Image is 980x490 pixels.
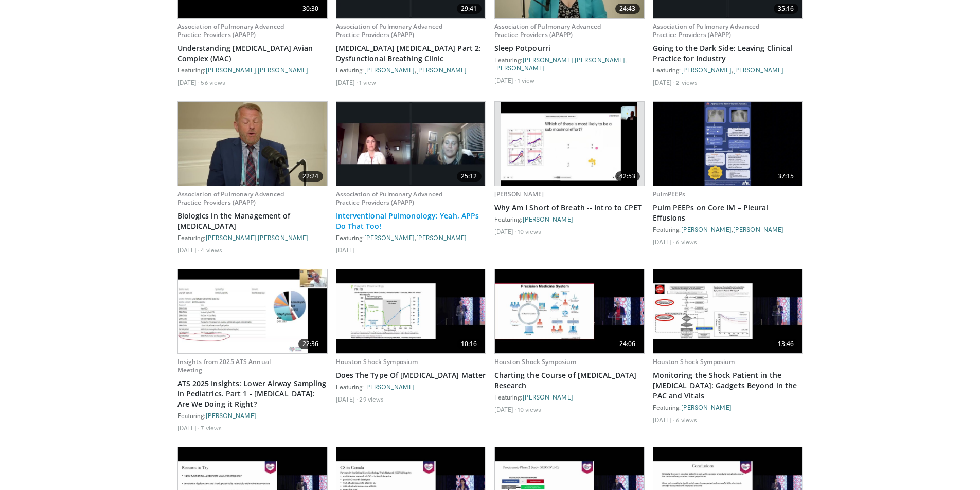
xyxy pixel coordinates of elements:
span: 10:16 [457,339,482,349]
li: [DATE] [653,238,675,246]
a: [PERSON_NAME] [206,66,256,74]
a: Biologics in the Management of [MEDICAL_DATA] [177,211,328,231]
li: [DATE] [494,227,516,235]
img: 5daa3ee2-6ab8-495e-a6db-b03de54a9640.620x360_q85_upscale.jpg [501,102,638,186]
img: af94c317-049f-444f-88c4-8997a64698ce.620x360_q85_upscale.jpg [653,269,803,353]
a: [PERSON_NAME] [733,66,783,74]
div: Featuring: , [336,66,486,74]
img: 06309c8e-99fe-495c-80a8-d043d1a20336.620x360_q85_upscale.jpg [178,102,327,186]
span: 25:12 [457,171,482,182]
a: [PERSON_NAME] [416,234,467,241]
li: [DATE] [177,424,200,432]
li: 56 views [201,78,225,86]
a: [PERSON_NAME] [416,66,467,74]
a: Understanding [MEDICAL_DATA] Avian Complex (MAC) [177,43,328,64]
a: [PERSON_NAME] [258,234,308,241]
div: Featuring: , [653,66,803,74]
span: 24:43 [615,4,640,14]
img: db611325-4275-4afa-a512-c762b7db94a5.620x360_q85_upscale.jpg [336,102,486,186]
a: [PERSON_NAME] [733,226,783,233]
li: 29 views [359,395,384,403]
img: 188d887b-0ca6-43dc-a662-3357bf18eb61.620x360_q85_upscale.jpg [653,102,803,186]
li: 10 views [518,227,541,235]
span: 37:15 [774,171,798,182]
span: 35:16 [774,4,798,14]
a: PulmPEEPs [653,190,686,198]
a: Does The Type Of [MEDICAL_DATA] Matter [336,370,486,380]
div: Featuring: [177,411,328,420]
a: Association of Pulmonary Advanced Practice Providers (APAPP) [177,190,284,207]
div: Featuring: , [336,233,486,242]
div: Featuring: , , [494,56,645,72]
a: [PERSON_NAME] [494,64,545,71]
a: Sleep Potpourri [494,43,645,53]
a: ATS 2025 Insights: Lower Airway Sampling in Pediatrics. Part 1 - [MEDICAL_DATA]: Are We Doing it ... [177,378,328,409]
a: [PERSON_NAME] [364,383,415,390]
div: Featuring: [494,215,645,223]
li: 1 view [359,78,376,86]
span: 29:41 [457,4,482,14]
span: 13:46 [774,339,798,349]
a: 42:53 [495,102,644,186]
img: 47934d27-5c28-4bbb-99b7-5d0be05c1669.620x360_q85_upscale.jpg [178,269,327,353]
li: [DATE] [177,246,200,254]
a: 22:24 [178,102,327,186]
li: [DATE] [177,78,200,86]
a: Going to the Dark Side: Leaving Clinical Practice for Industry [653,43,803,64]
a: Association of Pulmonary Advanced Practice Providers (APAPP) [336,22,443,39]
li: [DATE] [653,415,675,424]
a: [PERSON_NAME] [206,234,256,241]
a: [PERSON_NAME] [494,190,544,198]
a: 10:16 [336,269,486,353]
span: 30:30 [298,4,323,14]
a: Association of Pulmonary Advanced Practice Providers (APAPP) [653,22,760,39]
a: 22:36 [178,269,327,353]
span: 22:24 [298,171,323,182]
a: 25:12 [336,102,486,186]
a: 37:15 [653,102,803,186]
a: Houston Shock Symposium [336,357,418,366]
li: 7 views [201,424,222,432]
a: 13:46 [653,269,803,353]
img: f9dd5a24-8cf0-44f9-a1b3-a4dc77486fa0.620x360_q85_upscale.jpg [495,269,644,353]
a: [PERSON_NAME] [258,66,308,74]
a: [PERSON_NAME] [681,226,732,233]
a: Houston Shock Symposium [494,357,577,366]
a: Why Am I Short of Breath -- Intro to CPET [494,203,645,213]
a: [PERSON_NAME] [523,215,573,223]
div: Featuring: [494,393,645,401]
span: 24:06 [615,339,640,349]
li: [DATE] [336,395,358,403]
a: Monitoring the Shock Patient in the [MEDICAL_DATA]: Gadgets Beyond in the PAC and Vitals [653,370,803,401]
a: Association of Pulmonary Advanced Practice Providers (APAPP) [494,22,601,39]
li: [DATE] [336,246,355,254]
a: [PERSON_NAME] [364,66,415,74]
a: Houston Shock Symposium [653,357,735,366]
li: 10 views [518,405,541,413]
div: Featuring: , [177,66,328,74]
li: 6 views [676,238,697,246]
a: 24:06 [495,269,644,353]
a: Pulm PEEPs on Core IM – Pleural Effusions [653,203,803,223]
a: [PERSON_NAME] [364,234,415,241]
li: 1 view [518,76,534,84]
li: [DATE] [494,405,516,413]
li: [DATE] [494,76,516,84]
a: [PERSON_NAME] [575,56,625,63]
li: [DATE] [336,78,358,86]
a: [PERSON_NAME] [523,393,573,401]
a: Charting the Course of [MEDICAL_DATA] Research [494,370,645,391]
div: Featuring: [336,383,486,391]
a: Association of Pulmonary Advanced Practice Providers (APAPP) [177,22,284,39]
span: 22:36 [298,339,323,349]
a: Insights from 2025 ATS Annual Meeting [177,357,271,374]
img: 8a5c9fb3-89bc-4288-8e98-d7844ba91f10.620x360_q85_upscale.jpg [336,269,486,353]
div: Featuring: , [177,233,328,242]
li: 2 views [676,78,698,86]
a: [PERSON_NAME] [681,404,732,411]
a: [PERSON_NAME] [681,66,732,74]
li: [DATE] [653,78,675,86]
li: 6 views [676,415,697,424]
span: 42:53 [615,171,640,182]
a: [MEDICAL_DATA] [MEDICAL_DATA] Part 2: Dysfunctional Breathing Clinic [336,43,486,64]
